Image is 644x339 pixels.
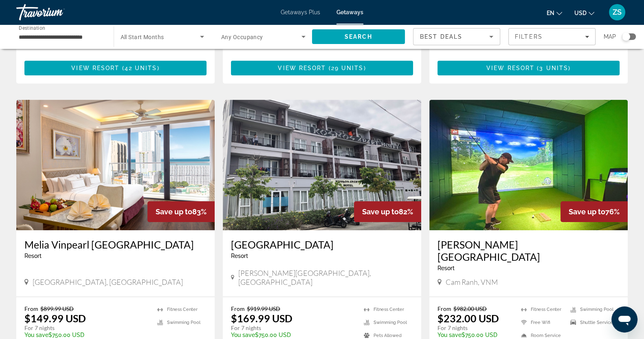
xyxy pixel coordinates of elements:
button: Change language [547,7,562,19]
span: From [231,305,245,312]
a: [GEOGRAPHIC_DATA] [231,238,413,251]
p: For 7 nights [231,324,356,332]
div: 76% [560,201,628,222]
p: $232.00 USD [437,312,499,324]
a: Travorium [16,2,98,23]
button: Search [312,29,405,44]
span: Any Occupancy [221,34,263,40]
span: Shuttle Service [580,320,613,325]
span: View Resort [71,65,119,71]
input: Select destination [19,32,103,42]
span: Swimming Pool [580,307,613,312]
p: For 7 nights [437,324,513,332]
div: 82% [354,201,421,222]
span: [GEOGRAPHIC_DATA], [GEOGRAPHIC_DATA] [33,277,183,286]
span: Room Service [531,333,561,338]
img: Alma Resort [429,100,628,230]
button: Change currency [574,7,594,19]
button: Filters [508,28,596,45]
span: View Resort [278,65,326,71]
span: $899.99 USD [40,305,74,312]
p: $750.00 USD [231,332,356,338]
span: Fitness Center [374,307,404,312]
p: For 7 nights [24,324,149,332]
span: Cam Ranh, VNM [446,277,498,286]
span: 42 units [125,65,157,71]
p: $169.99 USD [231,312,292,324]
span: [PERSON_NAME][GEOGRAPHIC_DATA], [GEOGRAPHIC_DATA] [238,269,413,286]
img: Kosmos Apart Hotel [223,100,421,230]
span: From [24,305,38,312]
span: You save [437,332,462,338]
span: You save [24,332,48,338]
span: Destination [19,25,45,31]
p: $750.00 USD [24,332,149,338]
a: [PERSON_NAME][GEOGRAPHIC_DATA] [437,238,620,263]
iframe: Кнопка запуска окна обмена сообщениями [611,306,637,332]
span: USD [574,10,587,16]
span: From [437,305,451,312]
span: Search [345,33,372,40]
a: Getaways Plus [281,9,320,15]
span: You save [231,332,255,338]
span: Save up to [362,207,399,216]
span: Save up to [156,207,192,216]
span: Free Wifi [531,320,550,325]
span: View Resort [486,65,534,71]
button: View Resort(42 units) [24,61,207,75]
span: en [547,10,554,16]
button: View Resort(3 units) [437,61,620,75]
span: ( ) [119,65,159,71]
span: Best Deals [420,33,462,40]
img: Melia Vinpearl Nha Trang Empire [16,100,215,230]
span: $982.00 USD [453,305,487,312]
span: 29 units [331,65,364,71]
span: ZS [613,8,622,16]
span: Fitness Center [167,307,198,312]
span: $919.99 USD [247,305,280,312]
mat-select: Sort by [420,32,493,42]
span: Fitness Center [531,307,561,312]
a: Melia Vinpearl [GEOGRAPHIC_DATA] [24,238,207,251]
span: Map [604,31,616,42]
span: ( ) [534,65,571,71]
button: User Menu [607,4,628,21]
span: Filters [515,33,543,40]
span: Swimming Pool [374,320,407,325]
span: 3 units [539,65,568,71]
a: Getaways [336,9,363,15]
span: Pets Allowed [374,333,402,338]
span: All Start Months [121,34,164,40]
span: Resort [231,253,248,259]
span: Swimming Pool [167,320,200,325]
span: Resort [437,265,455,271]
span: Save up to [569,207,605,216]
p: $149.99 USD [24,312,86,324]
span: ( ) [326,65,366,71]
button: View Resort(29 units) [231,61,413,75]
span: Resort [24,253,42,259]
p: $750.00 USD [437,332,513,338]
div: 83% [147,201,215,222]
